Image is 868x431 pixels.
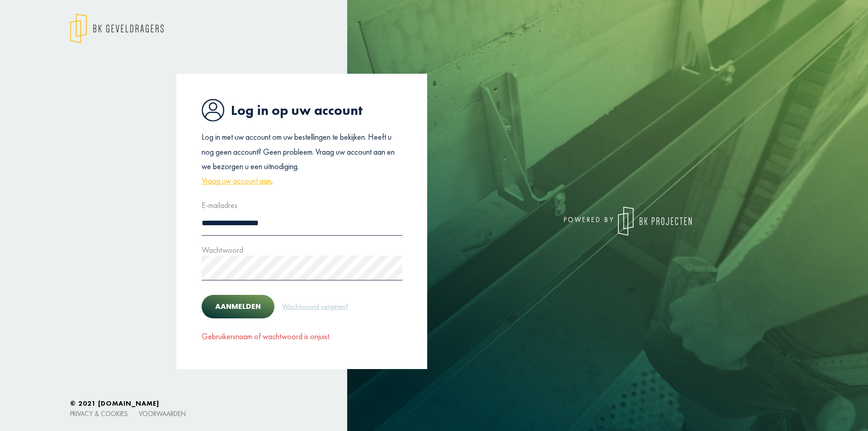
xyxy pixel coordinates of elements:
[70,409,128,418] a: Privacy & cookies
[202,99,402,122] h1: Log in op uw account
[202,198,237,213] label: E-mailadres
[202,331,330,341] span: Gebruikersnaam of wachtwoord is onjuist.
[618,207,692,236] img: logo
[202,243,243,257] label: Wachtwoord
[70,14,164,43] img: logo
[282,301,349,313] a: Wachtwoord vergeten?
[202,295,274,318] button: Aanmelden
[202,99,224,122] img: icon
[70,399,798,407] h6: © 2021 [DOMAIN_NAME]
[139,409,186,418] a: Voorwaarden
[202,174,271,188] a: Vraag uw account aan
[441,207,692,236] div: powered by
[202,130,402,189] p: Log in met uw account om uw bestellingen te bekijken. Heeft u nog geen account? Geen probleem. Vr...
